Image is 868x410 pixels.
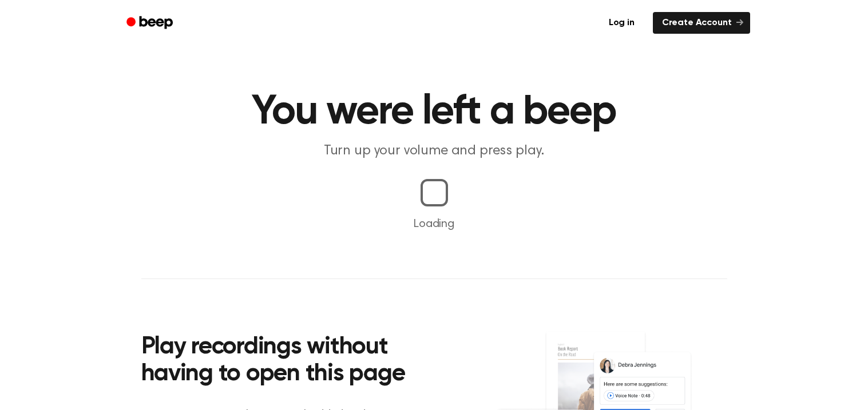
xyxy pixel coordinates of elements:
p: Turn up your volume and press play. [215,142,654,161]
h2: Play recordings without having to open this page [141,334,450,388]
a: Beep [118,12,183,34]
p: Loading [14,216,854,233]
h1: You were left a beep [141,91,727,133]
a: Create Account [653,12,750,34]
a: Log in [597,10,646,36]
